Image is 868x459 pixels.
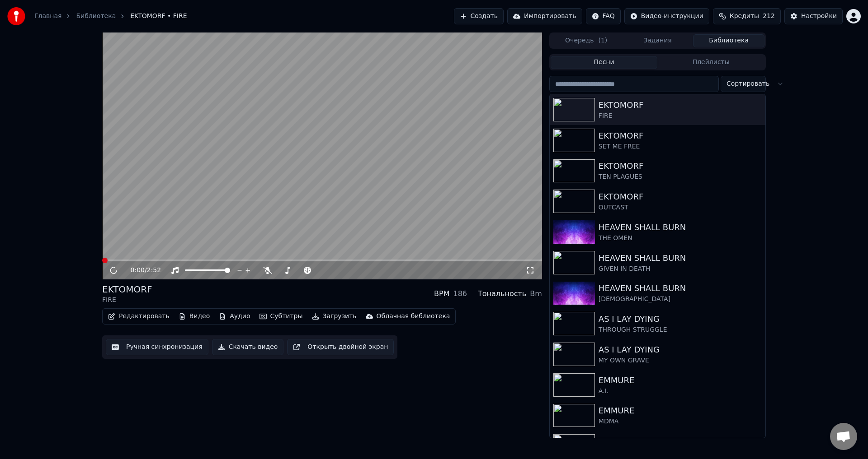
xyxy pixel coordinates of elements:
span: Кредиты [730,12,759,21]
div: GIVEN IN DEATH [599,264,762,274]
span: ( 1 ) [598,36,607,45]
div: BPM [434,288,449,299]
button: Импортировать [507,8,582,24]
div: TEN PLAGUES [599,172,762,181]
button: Кредиты212 [713,8,781,24]
div: MY OWN GRAVE [599,356,762,365]
a: Главная [34,12,61,21]
div: OUTCAST [599,203,762,212]
span: 212 [763,12,775,21]
div: 186 [453,288,467,299]
button: Песни [551,56,658,69]
button: Редактировать [104,310,173,323]
button: Субтитры [256,310,307,323]
button: Скачать видео [212,339,284,355]
div: MDMA [599,417,762,426]
button: Задания [622,34,693,47]
a: Открытый чат [830,423,857,450]
div: EKTOMORF [599,130,762,142]
div: Bm [530,288,542,299]
span: Сортировать [726,79,769,88]
div: EKTOMORF [599,99,762,111]
a: Библиотека [76,12,116,21]
div: A.I. [599,387,762,396]
nav: breadcrumb [34,12,187,21]
button: Библиотека [693,34,764,47]
div: THROUGH STRUGGLE [599,325,762,334]
div: AS I LAY DYING [599,313,762,325]
button: Видео [175,310,214,323]
div: SET ME FREE [599,142,762,151]
div: EKTOMORF [599,190,762,203]
button: Плейлисты [657,56,764,69]
button: Аудио [215,310,254,323]
div: HEAVEN SHALL BURN [599,221,762,234]
div: HEAVEN SHALL BURN [599,282,762,295]
div: FIRE [102,296,152,305]
button: Загрузить [308,310,360,323]
img: youka [7,7,25,25]
button: Создать [454,8,504,24]
div: Тональность [478,288,526,299]
div: EKTOMORF [599,160,762,172]
span: 2:52 [147,266,161,275]
div: EMMURE [599,404,762,417]
div: Настройки [801,12,837,21]
div: / [131,266,152,275]
button: Открыть двойной экран [287,339,394,355]
span: 0:00 [131,266,145,275]
div: Облачная библиотека [377,312,450,321]
div: [DEMOGRAPHIC_DATA] [599,295,762,304]
div: AS I LAY DYING [599,343,762,356]
button: FAQ [586,8,621,24]
button: Настройки [784,8,843,24]
div: FIRE [599,111,762,121]
div: THE OMEN [599,234,762,243]
div: EKTOMORF [102,283,152,296]
button: Очередь [551,34,622,47]
span: EKTOMORF • FIRE [130,12,187,21]
div: EMMURE [599,374,762,387]
button: Ручная синхронизация [106,339,208,355]
div: HEAVEN SHALL BURN [599,252,762,264]
button: Видео-инструкции [624,8,709,24]
div: EMMURE [599,435,762,448]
